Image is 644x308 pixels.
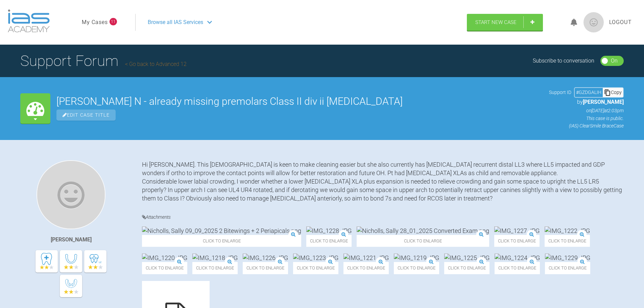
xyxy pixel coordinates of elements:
[467,14,543,31] a: Start New Case
[243,262,288,274] span: Click to enlarge
[343,262,389,274] span: Click to enlarge
[56,96,543,106] h2: [PERSON_NAME] N - already missing premolars Class II div ii [MEDICAL_DATA]
[495,254,540,262] img: IMG_1224.JPG
[110,18,117,25] span: 11
[51,235,92,244] div: [PERSON_NAME]
[575,89,603,96] div: # GZDGALIH
[494,235,540,247] span: Click to enlarge
[549,89,571,96] span: Support ID
[549,107,624,114] p: on [DATE] at 2:03pm
[545,227,590,235] img: IMG_1222.JPG
[549,98,624,106] p: by
[8,9,50,32] img: logo-light.3e3ef733.png
[583,12,604,32] img: profile.png
[142,160,624,203] div: Hi [PERSON_NAME]. This [DEMOGRAPHIC_DATA] is keen to make cleaning easier but she also currently ...
[142,227,301,235] img: Nicholls, Sally 09_09_2025 2 Bitewings + 2 Periapicals.png
[306,235,352,247] span: Click to enlarge
[293,262,338,274] span: Click to enlarge
[583,99,624,105] span: [PERSON_NAME]
[611,56,618,65] div: On
[549,115,624,122] p: This case is public.
[603,88,623,97] div: Copy
[20,49,187,73] h1: Support Forum
[125,61,187,67] a: Go back to Advanced 12
[494,227,540,235] img: IMG_1227.JPG
[357,227,489,235] img: Nicholls, Sally 28_01_2025 Converted Exam.png
[343,254,389,262] img: IMG_1221.JPG
[444,262,490,274] span: Click to enlarge
[142,262,187,274] span: Click to enlarge
[545,235,590,247] span: Click to enlarge
[545,254,590,262] img: IMG_1229.JPG
[142,235,301,247] span: Click to enlarge
[609,18,632,27] a: Logout
[37,160,105,229] img: Sarah Gatley
[293,254,338,262] img: IMG_1223.JPG
[444,254,490,262] img: IMG_1225.JPG
[549,122,624,129] p: (IAS) ClearSmile Brace Case
[243,254,288,262] img: IMG_1226.JPG
[192,262,238,274] span: Click to enlarge
[148,18,203,27] span: Browse all IAS Services
[495,262,540,274] span: Click to enlarge
[142,254,187,262] img: IMG_1220.JPG
[533,56,594,65] div: Subscribe to conversation
[306,227,352,235] img: IMG_1228.JPG
[192,254,238,262] img: IMG_1218.JPG
[142,213,624,221] h4: Attachments
[56,110,116,121] span: Edit Case Title
[357,235,489,247] span: Click to enlarge
[394,254,439,262] img: IMG_1219.JPG
[475,19,517,25] span: Start New Case
[545,262,590,274] span: Click to enlarge
[394,262,439,274] span: Click to enlarge
[82,18,108,27] a: My Cases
